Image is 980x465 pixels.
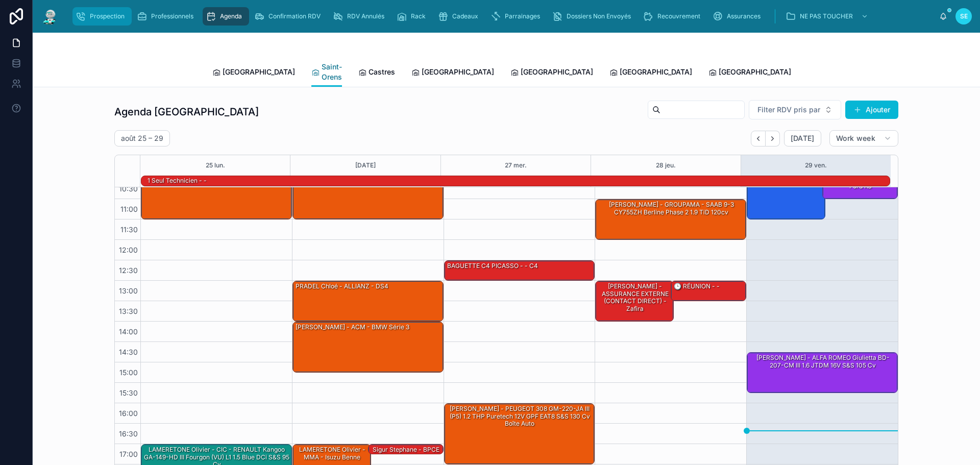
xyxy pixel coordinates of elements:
[749,100,841,119] button: Select Button
[597,200,745,217] div: [PERSON_NAME] - GROUPAMA - SAAB 9-3 CY755ZH Berline Phase 2 1.9 TiD 120cv
[446,261,539,271] div: BAGUETTE C4 PICASSO - - C4
[347,12,384,20] span: RDV Annulés
[829,130,898,146] button: Work week
[41,8,59,25] img: App logo
[72,7,132,26] a: Prospection
[805,155,827,176] button: 29 ven.
[596,281,673,321] div: [PERSON_NAME] - ASSURANCE EXTERNE (CONTACT DIRECT) - zafira
[116,327,140,336] span: 14:00
[118,225,140,234] span: 11:30
[749,353,897,370] div: [PERSON_NAME] - ALFA ROMEO Giulietta BD-207-CM III 1.6 JTDM 16V S&S 105 cv
[121,133,163,143] h2: août 25 – 29
[567,12,631,20] span: Dossiers Non Envoyés
[708,63,791,83] a: [GEOGRAPHIC_DATA]
[295,445,370,462] div: LAMERETONE Olivier - MMA - Isuzu benne
[141,159,291,219] div: Mr [PERSON_NAME] - AREAS DOMMAGES - CITROËN Jumpy FJ-019-DM III VUL M 1.5 BlueHDi 16V Fourgon moy...
[134,7,201,26] a: Professionnels
[293,322,443,372] div: [PERSON_NAME] - ACM - BMW Série 3
[657,12,700,20] span: Recouvrement
[411,12,426,20] span: Rack
[422,67,494,77] span: [GEOGRAPHIC_DATA]
[596,200,746,239] div: [PERSON_NAME] - GROUPAMA - SAAB 9-3 CY755ZH Berline Phase 2 1.9 TiD 120cv
[116,409,140,418] span: 16:00
[719,67,791,77] span: [GEOGRAPHIC_DATA]
[151,12,193,20] span: Professionnels
[510,63,593,83] a: [GEOGRAPHIC_DATA]
[445,404,595,464] div: [PERSON_NAME] - PEUGEOT 308 GM-220-JA III (P5) 1.2 THP Puretech 12V GPF EAT8 S&S 130 cv Boîte auto
[445,261,595,280] div: BAGUETTE C4 PICASSO - - C4
[620,67,692,77] span: [GEOGRAPHIC_DATA]
[295,282,389,291] div: PRADEL Chloé - ALLIANZ - DS4
[727,12,761,20] span: Assurances
[747,353,897,393] div: [PERSON_NAME] - ALFA ROMEO Giulietta BD-207-CM III 1.6 JTDM 16V S&S 105 cv
[206,155,225,176] button: 25 lun.
[116,286,140,295] span: 13:00
[960,12,968,20] span: SE
[549,7,638,26] a: Dossiers Non Envoyés
[435,7,485,26] a: Cadeaux
[116,348,140,356] span: 14:30
[203,7,249,26] a: Agenda
[411,63,494,83] a: [GEOGRAPHIC_DATA]
[116,429,140,438] span: 16:30
[597,282,673,313] div: [PERSON_NAME] - ASSURANCE EXTERNE (CONTACT DIRECT) - zafira
[146,176,208,185] div: 1 seul technicien - -
[116,266,140,275] span: 12:30
[609,63,692,83] a: [GEOGRAPHIC_DATA]
[369,445,443,455] div: Sigur Stephane - BPCE ASSURANCES - Peugeot 5008
[671,281,746,301] div: 🕒 RÉUNION - -
[67,5,939,28] div: scrollable content
[117,368,140,377] span: 15:00
[505,12,540,20] span: Parrainages
[311,58,342,87] a: Saint-Orens
[116,184,140,193] span: 10:30
[751,131,766,146] button: Back
[251,7,328,26] a: Confirmation RDV
[766,131,780,146] button: Next
[117,450,140,458] span: 17:00
[212,63,295,83] a: [GEOGRAPHIC_DATA]
[394,7,433,26] a: Rack
[322,62,342,82] span: Saint-Orens
[656,155,676,176] button: 28 jeu.
[220,12,242,20] span: Agenda
[452,12,478,20] span: Cadeaux
[800,12,853,20] span: NE PAS TOUCHER
[90,12,125,20] span: Prospection
[784,130,821,146] button: [DATE]
[640,7,707,26] a: Recouvrement
[114,105,259,119] h1: Agenda [GEOGRAPHIC_DATA]
[521,67,593,77] span: [GEOGRAPHIC_DATA]
[330,7,391,26] a: RDV Annulés
[355,155,376,176] button: [DATE]
[116,246,140,254] span: 12:00
[845,101,898,119] button: Ajouter
[487,7,547,26] a: Parrainages
[146,176,208,186] div: 1 seul technicien - -
[446,404,594,428] div: [PERSON_NAME] - PEUGEOT 308 GM-220-JA III (P5) 1.2 THP Puretech 12V GPF EAT8 S&S 130 cv Boîte auto
[118,205,140,213] span: 11:00
[295,323,410,332] div: [PERSON_NAME] - ACM - BMW Série 3
[673,282,721,291] div: 🕒 RÉUNION - -
[117,388,140,397] span: 15:30
[791,134,815,143] span: [DATE]
[782,7,873,26] a: NE PAS TOUCHER
[293,281,443,321] div: PRADEL Chloé - ALLIANZ - DS4
[757,105,820,115] span: Filter RDV pris par
[116,307,140,315] span: 13:30
[505,155,527,176] button: 27 mer.
[223,67,295,77] span: [GEOGRAPHIC_DATA]
[358,63,395,83] a: Castres
[836,134,875,143] span: Work week
[709,7,768,26] a: Assurances
[268,12,321,20] span: Confirmation RDV
[369,67,395,77] span: Castres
